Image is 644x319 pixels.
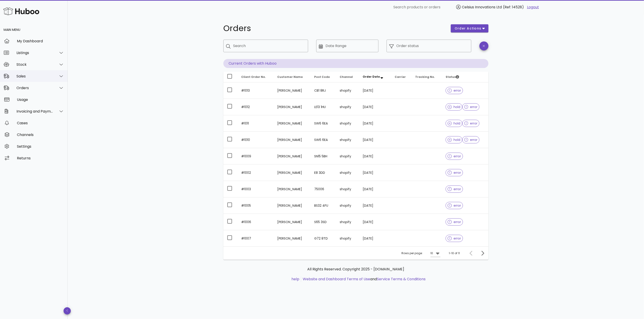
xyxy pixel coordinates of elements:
img: Huboo Logo [3,6,39,16]
div: 10Rows per page: [431,250,440,257]
td: [DATE] [359,181,391,197]
td: [PERSON_NAME] [274,214,310,230]
td: [PERSON_NAME] [274,115,310,132]
td: shopify [336,230,359,247]
td: shopify [336,132,359,148]
button: order actions [451,24,488,32]
span: error [448,155,461,158]
td: #1003 [238,181,274,197]
div: Channels [17,133,64,137]
td: shopify [336,82,359,99]
th: Channel [336,72,359,82]
td: [DATE] [359,230,391,247]
div: Returns [17,156,64,160]
td: #1005 [238,197,274,214]
span: Customer Name [277,75,303,79]
span: error [464,138,478,141]
a: help [291,276,299,282]
h1: Orders [223,24,446,32]
td: #1009 [238,148,274,165]
span: error [448,171,461,174]
div: Listings [16,51,53,55]
td: [DATE] [359,82,391,99]
div: Stock [16,62,53,67]
td: #1011 [238,115,274,132]
td: [DATE] [359,132,391,148]
td: 75006 [311,181,336,197]
div: Settings [17,144,64,149]
td: #1010 [238,132,274,148]
td: SW6 6EA [311,132,336,148]
td: E8 3DD [311,165,336,181]
td: [PERSON_NAME] [274,230,310,247]
span: error [448,188,461,191]
td: [PERSON_NAME] [274,99,310,115]
a: Logout [527,5,539,10]
td: [DATE] [359,148,391,165]
div: Usage [17,97,64,102]
div: Rows per page: [402,247,440,260]
li: and [301,276,426,282]
button: Next page [479,249,487,257]
th: Post Code [311,72,336,82]
td: [DATE] [359,115,391,132]
span: Post Code [314,75,330,79]
th: Order Date: Sorted descending. Activate to remove sorting. [359,72,391,82]
span: hold [448,138,460,141]
span: hold [448,122,460,125]
div: 1-10 of 11 [449,251,460,255]
div: Cases [17,121,64,125]
span: error [464,122,478,125]
td: shopify [336,165,359,181]
span: Order Date [363,75,380,79]
td: [PERSON_NAME] [274,181,310,197]
span: order actions [454,26,481,31]
td: SN15 5BH [311,148,336,165]
span: error [448,220,461,224]
td: [PERSON_NAME] [274,132,310,148]
td: #1006 [238,214,274,230]
td: [DATE] [359,99,391,115]
th: Customer Name [274,72,310,82]
th: Client Order No. [238,72,274,82]
span: Status [446,75,459,79]
td: shopify [336,99,359,115]
span: hold [448,105,460,109]
a: Service Terms & Conditions [377,276,426,282]
span: error [464,105,478,109]
td: shopify [336,214,359,230]
th: Status [442,72,488,82]
td: S65 3SD [311,214,336,230]
p: All Rights Reserved. Copyright 2025 - [DOMAIN_NAME] [227,267,485,272]
td: [DATE] [359,165,391,181]
span: error [448,204,461,207]
td: #1012 [238,99,274,115]
span: error [448,89,461,92]
span: Channel [340,75,353,79]
th: Tracking No. [412,72,442,82]
span: Client Order No. [241,75,266,79]
td: [PERSON_NAME] [274,148,310,165]
td: shopify [336,148,359,165]
div: Orders [16,86,53,90]
td: shopify [336,181,359,197]
td: #1002 [238,165,274,181]
td: CB1 8RJ [311,82,336,99]
span: error [448,237,461,240]
span: Celsius Innovations Ltd [462,5,502,10]
a: Website and Dashboard Terms of Use [303,276,370,282]
div: My Dashboard [17,39,64,43]
span: Tracking No. [415,75,435,79]
td: [PERSON_NAME] [274,197,310,214]
div: Invoicing and Payments [16,109,53,113]
th: Carrier [391,72,412,82]
div: Sales [16,74,53,78]
td: BS32 4FU [311,197,336,214]
td: [PERSON_NAME] [274,165,310,181]
td: SW6 6EA [311,115,336,132]
span: Carrier [395,75,406,79]
p: Current Orders with Huboo [223,59,488,68]
td: shopify [336,115,359,132]
td: [DATE] [359,197,391,214]
td: shopify [336,197,359,214]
